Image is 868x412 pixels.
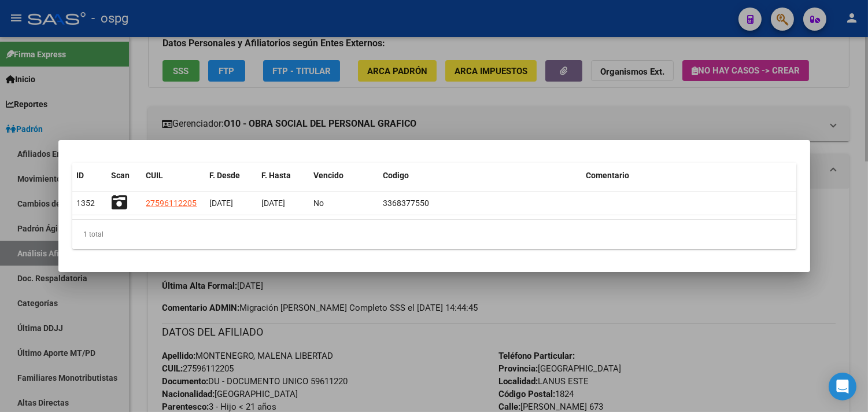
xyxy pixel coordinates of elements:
[107,163,142,188] datatable-header-cell: Scan
[383,198,430,208] span: 3368377550
[72,220,796,249] div: 1 total
[829,373,856,400] div: Open Intercom Messenger
[77,171,84,180] span: ID
[77,198,95,208] span: 1352
[309,163,379,188] datatable-header-cell: Vencido
[72,163,107,188] datatable-header-cell: ID
[205,163,257,188] datatable-header-cell: F. Desde
[257,163,309,188] datatable-header-cell: F. Hasta
[146,171,164,180] span: CUIL
[112,171,130,180] span: Scan
[582,163,796,188] datatable-header-cell: Comentario
[142,163,205,188] datatable-header-cell: CUIL
[379,163,582,188] datatable-header-cell: Codigo
[262,198,286,208] span: [DATE]
[210,198,234,208] span: [DATE]
[314,171,344,180] span: Vencido
[314,198,324,208] span: No
[262,171,291,180] span: F. Hasta
[146,198,197,208] span: 27596112205
[586,171,630,180] span: Comentario
[383,171,409,180] span: Codigo
[210,171,241,180] span: F. Desde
